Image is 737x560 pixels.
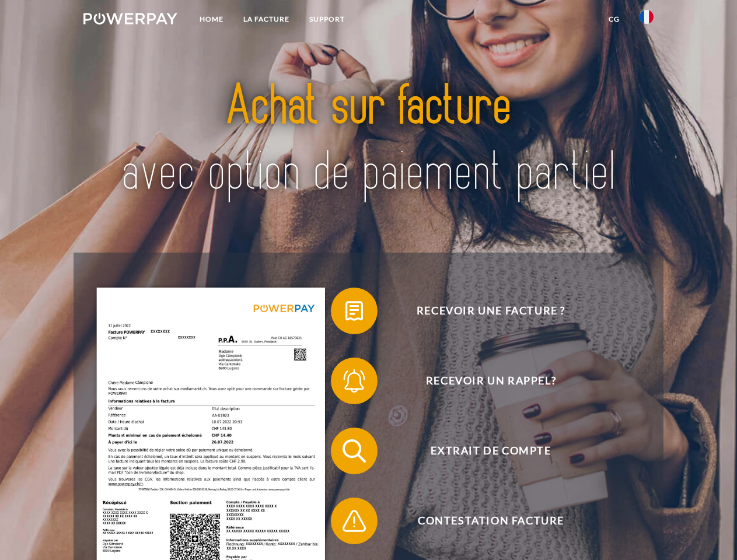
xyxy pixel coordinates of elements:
[599,9,630,30] a: CG
[190,9,233,30] a: Home
[233,9,299,30] a: LA FACTURE
[331,498,634,544] button: Contestation Facture
[340,366,369,395] img: qb_bell.svg
[331,288,634,334] button: Recevoir une facture ?
[348,358,634,404] span: Recevoir un rappel?
[340,506,369,535] img: qb_warning.svg
[299,9,355,30] a: Support
[340,296,369,325] img: qb_bill.svg
[348,428,634,474] span: Extrait de compte
[348,498,634,544] span: Contestation Facture
[348,288,634,334] span: Recevoir une facture ?
[331,428,634,474] button: Extrait de compte
[83,13,177,24] img: logo-powerpay-white.svg
[340,436,369,466] img: qb_search.svg
[331,358,634,404] button: Recevoir un rappel?
[640,10,654,24] img: fr
[111,56,626,223] img: title-powerpay_fr.svg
